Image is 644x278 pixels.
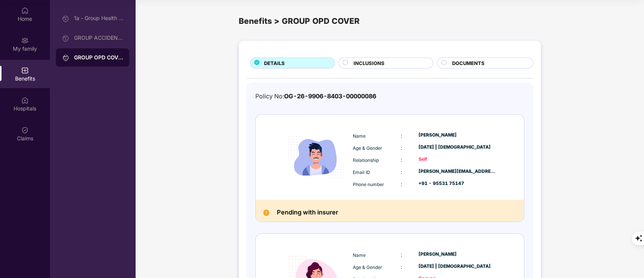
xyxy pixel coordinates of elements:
div: Benefits > GROUP OPD COVER [239,15,541,28]
span: : [400,181,402,187]
h2: Pending with insurer [277,207,338,218]
div: [PERSON_NAME] [419,251,496,258]
img: svg+xml;base64,PHN2ZyB3aWR0aD0iMjAiIGhlaWdodD0iMjAiIHZpZXdCb3g9IjAgMCAyMCAyMCIgZmlsbD0ibm9uZSIgeG... [62,34,69,42]
div: [DATE] | [DEMOGRAPHIC_DATA] [419,144,496,151]
span: Name [353,133,366,139]
span: : [400,157,402,163]
span: Relationship [353,157,379,163]
div: GROUP ACCIDENTAL INSURANCE [74,35,123,41]
div: Policy No: [255,92,376,101]
div: +91 - 95531 75147 [419,180,496,187]
img: svg+xml;base64,PHN2ZyB3aWR0aD0iMjAiIGhlaWdodD0iMjAiIHZpZXdCb3g9IjAgMCAyMCAyMCIgZmlsbD0ibm9uZSIgeG... [21,37,29,44]
span: : [400,169,402,175]
div: [PERSON_NAME][EMAIL_ADDRESS][DOMAIN_NAME] [419,168,496,175]
span: DOCUMENTS [452,59,485,67]
span: DETAILS [264,59,285,67]
img: svg+xml;base64,PHN2ZyBpZD0iQmVuZWZpdHMiIHhtbG5zPSJodHRwOi8vd3d3LnczLm9yZy8yMDAwL3N2ZyIgd2lkdGg9Ij... [21,67,29,74]
span: Name [353,252,366,258]
span: Phone number [353,182,384,187]
img: svg+xml;base64,PHN2ZyBpZD0iSG9zcGl0YWxzIiB4bWxucz0iaHR0cDovL3d3dy53My5vcmcvMjAwMC9zdmciIHdpZHRoPS... [21,96,29,104]
div: [DATE] | [DEMOGRAPHIC_DATA] [419,263,496,270]
img: svg+xml;base64,PHN2ZyB3aWR0aD0iMjAiIGhlaWdodD0iMjAiIHZpZXdCb3g9IjAgMCAyMCAyMCIgZmlsbD0ibm9uZSIgeG... [62,15,69,22]
span: : [400,132,402,139]
img: icon [281,122,351,192]
div: [PERSON_NAME] [419,132,496,139]
div: Self [419,156,496,163]
span: Age & Gender [353,145,382,151]
img: svg+xml;base64,PHN2ZyB3aWR0aD0iMjAiIGhlaWdodD0iMjAiIHZpZXdCb3g9IjAgMCAyMCAyMCIgZmlsbD0ibm9uZSIgeG... [62,54,69,62]
span: Email ID [353,169,370,175]
span: : [400,144,402,151]
div: GROUP OPD COVER [74,54,123,61]
span: Age & Gender [353,264,382,270]
span: OG-26-9906-8403-00000086 [284,93,376,100]
img: svg+xml;base64,PHN2ZyBpZD0iSG9tZSIgeG1sbnM9Imh0dHA6Ly93d3cudzMub3JnLzIwMDAvc3ZnIiB3aWR0aD0iMjAiIG... [21,7,29,14]
div: 1a - Group Health Insurance [74,15,123,21]
span: : [400,252,402,258]
span: : [400,264,402,270]
img: Pending [263,210,269,216]
span: INCLUSIONS [354,59,385,67]
img: svg+xml;base64,PHN2ZyBpZD0iQ2xhaW0iIHhtbG5zPSJodHRwOi8vd3d3LnczLm9yZy8yMDAwL3N2ZyIgd2lkdGg9IjIwIi... [21,126,29,134]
